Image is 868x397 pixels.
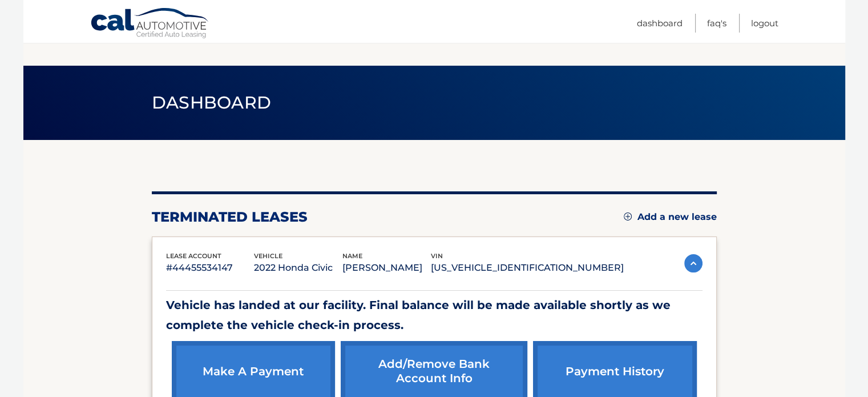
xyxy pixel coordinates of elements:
img: accordion-active.svg [684,254,703,272]
span: lease account [166,252,221,260]
a: Cal Automotive [90,7,210,41]
a: Add a new lease [624,211,717,223]
img: add.svg [624,212,632,220]
p: [US_VEHICLE_IDENTIFICATION_NUMBER] [431,260,624,276]
p: 2022 Honda Civic [254,260,342,276]
span: vin [431,252,443,260]
p: #44455534147 [166,260,255,276]
p: Vehicle has landed at our facility. Final balance will be made available shortly as we complete t... [166,295,703,335]
a: FAQ's [707,14,726,33]
span: name [342,252,362,260]
a: Dashboard [637,14,683,33]
p: [PERSON_NAME] [342,260,431,276]
span: Dashboard [152,92,272,113]
span: vehicle [254,252,282,260]
a: Logout [751,14,778,33]
h2: terminated leases [152,208,308,226]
